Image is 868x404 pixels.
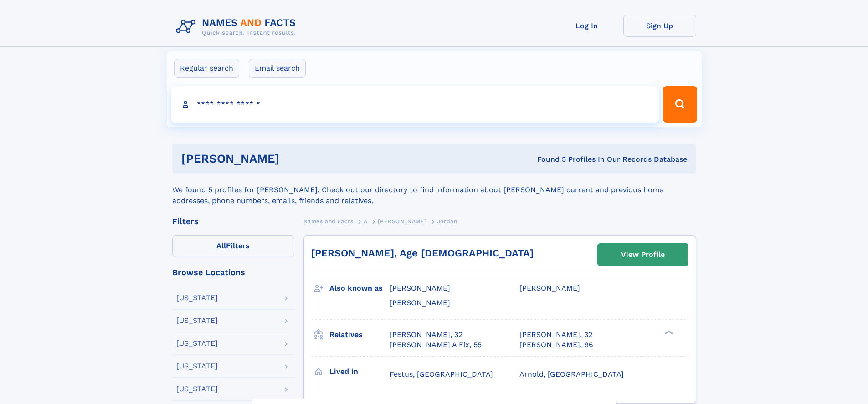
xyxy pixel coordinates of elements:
span: Arnold, [GEOGRAPHIC_DATA] [519,370,624,378]
a: [PERSON_NAME] A Fix, 55 [390,340,482,350]
button: Search Button [663,86,697,123]
img: Logo Names and Facts [172,15,303,39]
div: [US_STATE] [176,385,218,393]
span: Festus, [GEOGRAPHIC_DATA] [390,370,493,378]
div: [US_STATE] [176,317,218,324]
label: Email search [249,59,306,78]
a: [PERSON_NAME] [378,215,426,227]
span: [PERSON_NAME] [519,284,580,292]
div: ❯ [663,329,673,335]
span: A [364,218,368,225]
a: [PERSON_NAME], 32 [519,330,592,340]
a: Names and Facts [303,215,354,227]
div: Found 5 Profiles In Our Records Database [408,154,687,164]
div: [US_STATE] [176,340,218,347]
div: Filters [172,217,294,225]
div: [US_STATE] [176,363,218,370]
a: Log In [550,15,623,37]
span: [PERSON_NAME] [378,218,426,225]
label: Regular search [174,59,239,78]
a: [PERSON_NAME], 32 [390,330,462,340]
label: Filters [172,235,294,257]
div: View Profile [621,244,665,265]
a: [PERSON_NAME], 96 [519,340,593,350]
div: [US_STATE] [176,294,218,302]
span: [PERSON_NAME] [390,298,450,307]
h1: [PERSON_NAME] [181,153,408,164]
h3: Lived in [329,364,390,379]
div: We found 5 profiles for [PERSON_NAME]. Check out our directory to find information about [PERSON_... [172,174,696,206]
a: Sign Up [623,15,696,37]
span: Jordan [437,218,457,225]
div: Browse Locations [172,268,294,276]
h3: Also known as [329,281,390,296]
a: [PERSON_NAME], Age [DEMOGRAPHIC_DATA] [311,247,534,259]
a: A [364,215,368,227]
a: View Profile [598,244,688,266]
input: search input [171,86,659,123]
span: All [216,241,226,250]
span: [PERSON_NAME] [390,284,450,292]
h3: Relatives [329,327,390,343]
